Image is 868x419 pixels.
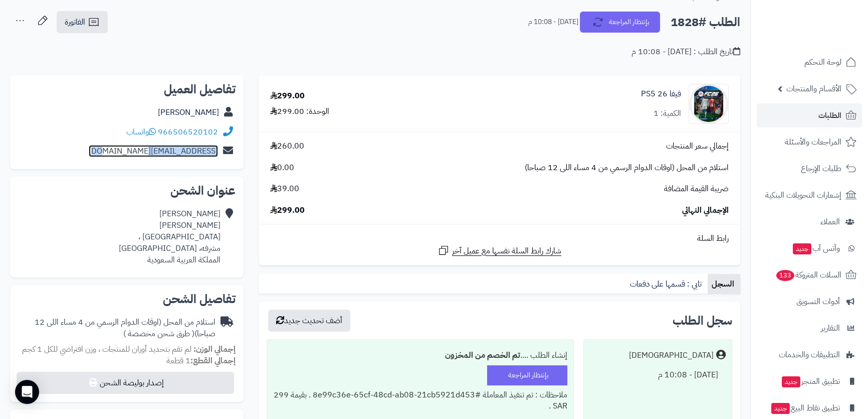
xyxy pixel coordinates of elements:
a: واتساب [126,126,156,138]
div: Open Intercom Messenger [15,380,39,404]
a: فيفا 26 PS5 [641,88,681,100]
span: المراجعات والأسئلة [785,135,841,149]
span: إجمالي سعر المنتجات [666,141,729,152]
a: الطلبات [757,103,862,127]
b: تم الخصم من المخزون [445,349,520,361]
button: بإنتظار المراجعة [580,12,660,33]
a: السجل [708,274,740,294]
div: [DATE] - 10:08 م [590,365,726,385]
span: 299.00 [270,205,305,216]
span: الإجمالي النهائي [682,205,729,216]
span: 133 [776,270,795,281]
a: المراجعات والأسئلة [757,130,862,154]
a: 966506520102 [158,126,218,138]
img: logo-2.png [800,25,858,46]
div: الوحدة: 299.00 [270,106,329,117]
div: تاريخ الطلب : [DATE] - 10:08 م [631,46,740,58]
div: الكمية: 1 [654,108,681,119]
span: استلام من المحل (اوقات الدوام الرسمي من 4 مساء اللى 12 صباحا) [525,162,729,174]
div: [DEMOGRAPHIC_DATA] [629,350,714,361]
span: الفاتورة [65,16,85,28]
span: الطلبات [818,108,841,122]
span: التقارير [821,321,840,335]
a: أدوات التسويق [757,290,862,314]
span: إشعارات التحويلات البنكية [765,188,841,202]
a: التقارير [757,316,862,340]
a: [EMAIL_ADDRESS][DOMAIN_NAME] [89,145,218,157]
span: لوحة التحكم [804,55,841,69]
span: التطبيقات والخدمات [779,348,840,362]
span: 0.00 [270,162,294,174]
button: أضف تحديث جديد [268,310,350,332]
h3: سجل الطلب [673,315,732,327]
span: ( طرق شحن مخصصة ) [123,328,194,340]
a: تطبيق المتجرجديد [757,369,862,393]
span: العملاء [820,215,840,229]
span: شارك رابط السلة نفسها مع عميل آخر [452,245,561,257]
span: جديد [793,243,811,254]
h2: عنوان الشحن [18,185,236,197]
h2: الطلب #1828 [671,12,740,33]
span: تطبيق المتجر [781,374,840,388]
span: طلبات الإرجاع [801,162,841,176]
span: وآتس آب [792,241,840,255]
div: 299.00 [270,90,305,102]
a: السلات المتروكة133 [757,263,862,287]
small: [DATE] - 10:08 م [528,17,578,27]
div: رابط السلة [263,233,736,244]
a: تابي : قسمها على دفعات [626,274,708,294]
a: إشعارات التحويلات البنكية [757,183,862,207]
button: إصدار بوليصة الشحن [17,372,234,394]
a: طلبات الإرجاع [757,157,862,181]
div: بإنتظار المراجعة [487,365,567,385]
a: العملاء [757,210,862,234]
span: 39.00 [270,183,299,195]
small: 1 قطعة [166,355,236,367]
span: أدوات التسويق [796,295,840,309]
h2: تفاصيل العميل [18,83,236,95]
span: 260.00 [270,141,304,152]
strong: إجمالي الوزن: [193,343,236,355]
strong: إجمالي القطع: [190,355,236,367]
a: لوحة التحكم [757,50,862,74]
span: لم تقم بتحديد أوزان للمنتجات ، وزن افتراضي للكل 1 كجم [22,343,191,355]
span: جديد [771,403,790,414]
span: السلات المتروكة [775,268,841,282]
a: [PERSON_NAME] [158,106,219,118]
span: جديد [782,376,800,387]
div: استلام من المحل (اوقات الدوام الرسمي من 4 مساء اللى 12 صباحا) [18,317,215,340]
h2: تفاصيل الشحن [18,293,236,305]
img: 1758715407-0beaaa6ba9cd0115b790f10461e9c767f7a24b2e_663472-90x90.jpg [689,84,728,124]
span: تطبيق نقاط البيع [770,401,840,415]
span: الأقسام والمنتجات [786,82,841,96]
div: ملاحظات : تم تنفيذ المعاملة #8e99c36e-65cf-48cd-ab08-21cb5921d453 . بقيمة 299 SAR . [273,385,567,416]
div: [PERSON_NAME] [PERSON_NAME] [GEOGRAPHIC_DATA] ، مشرفه، [GEOGRAPHIC_DATA] المملكة العربية السعودية [119,208,221,265]
a: وآتس آبجديد [757,236,862,260]
a: التطبيقات والخدمات [757,343,862,367]
div: إنشاء الطلب .... [273,346,567,365]
a: شارك رابط السلة نفسها مع عميل آخر [438,244,561,257]
a: الفاتورة [57,11,108,33]
span: ضريبة القيمة المضافة [664,183,729,195]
